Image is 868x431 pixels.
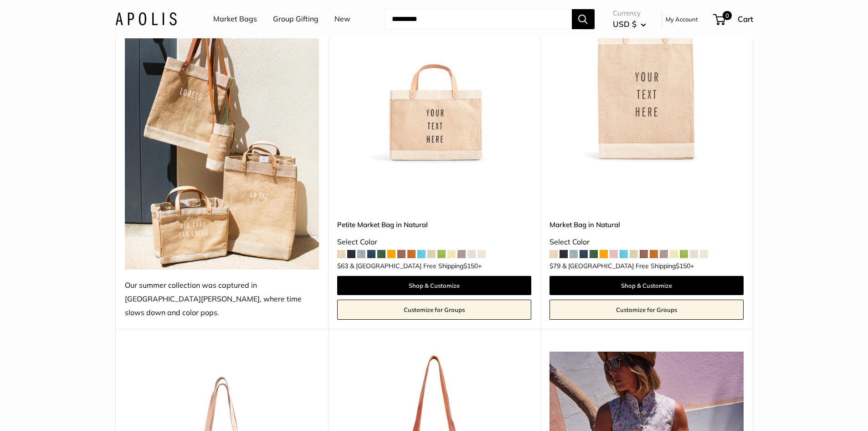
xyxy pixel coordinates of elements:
div: Our summer collection was captured in [GEOGRAPHIC_DATA][PERSON_NAME], where time slows down and c... [125,279,319,320]
span: $150 [463,262,478,270]
a: 0 Cart [714,12,753,26]
span: $63 [337,262,348,270]
a: New [334,12,350,26]
span: $150 [676,262,690,270]
a: Market Bags [213,12,257,26]
span: 0 [722,11,731,20]
a: Shop & Customize [337,276,531,295]
span: & [GEOGRAPHIC_DATA] Free Shipping + [562,263,694,269]
a: Customize for Groups [337,300,531,320]
div: Select Color [337,235,531,249]
a: Petite Market Bag in Natural [337,219,531,230]
span: Currency [613,7,646,20]
a: Customize for Groups [550,300,744,320]
div: Select Color [550,235,744,249]
a: Market Bag in Natural [550,219,744,230]
input: Search... [385,9,572,29]
span: & [GEOGRAPHIC_DATA] Free Shipping + [350,263,482,269]
a: My Account [666,14,698,25]
img: Apolis [115,12,177,26]
span: $79 [550,262,560,270]
span: Cart [738,14,753,24]
a: Group Gifting [273,12,318,26]
a: Shop & Customize [550,276,744,295]
button: USD $ [613,17,646,31]
button: Search [572,9,595,29]
span: USD $ [613,19,637,29]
